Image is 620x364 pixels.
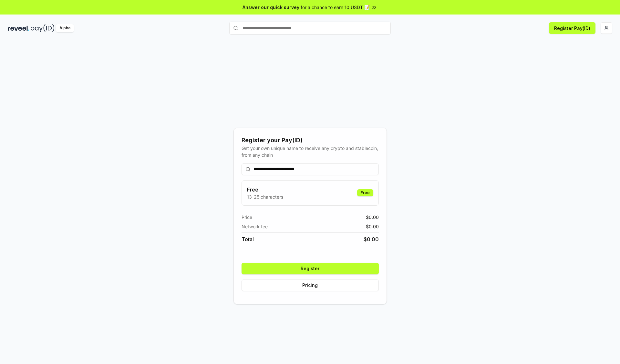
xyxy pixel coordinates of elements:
[357,189,373,196] div: Free
[31,24,55,32] img: pay_id
[242,145,379,158] div: Get your own unique name to receive any crypto and stablecoin, from any chain
[242,263,379,274] button: Register
[242,223,268,230] span: Network fee
[366,214,379,221] span: $ 0.00
[247,186,283,193] h3: Free
[549,22,595,34] button: Register Pay(ID)
[301,4,370,11] span: for a chance to earn 10 USDT 📝
[366,223,379,230] span: $ 0.00
[242,136,379,145] div: Register your Pay(ID)
[56,24,74,32] div: Alpha
[364,235,379,243] span: $ 0.00
[242,214,252,221] span: Price
[247,193,283,200] p: 13-25 characters
[242,280,379,291] button: Pricing
[8,24,29,32] img: reveel_dark
[243,4,299,11] span: Answer our quick survey
[242,235,254,243] span: Total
